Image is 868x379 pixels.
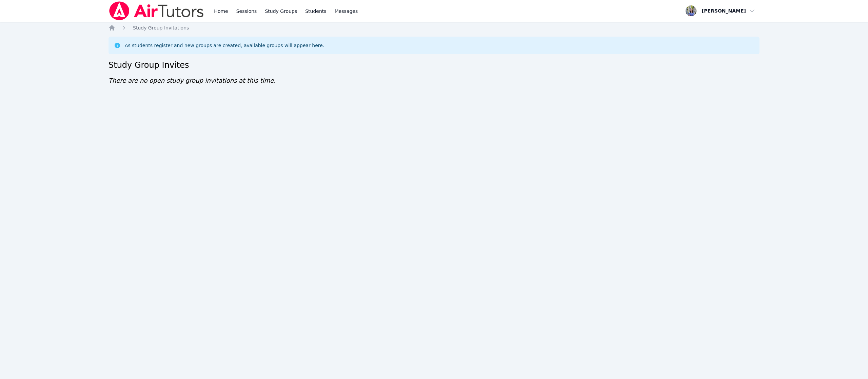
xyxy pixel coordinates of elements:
span: Study Group Invitations [133,25,189,31]
span: Messages [335,8,358,15]
a: Study Group Invitations [133,24,189,31]
span: There are no open study group invitations at this time. [108,77,276,84]
img: Air Tutors [108,1,204,20]
h2: Study Group Invites [108,60,759,71]
nav: Breadcrumb [108,24,759,31]
div: As students register and new groups are created, available groups will appear here. [125,42,324,49]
